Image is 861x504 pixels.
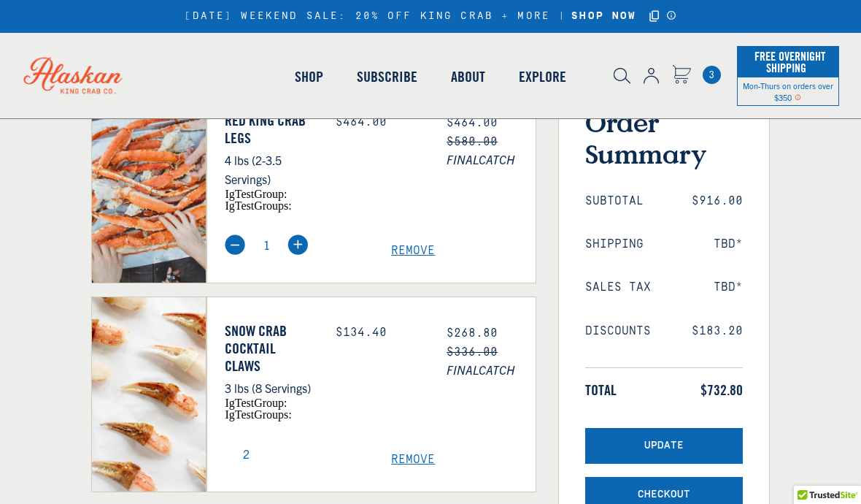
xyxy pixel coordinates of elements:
[447,150,536,169] span: FINALCATCH
[340,35,434,118] a: Subscribe
[666,10,677,20] a: Announcement Bar Modal
[225,408,291,421] span: igTestGroups:
[92,297,206,492] img: Snow Crab Cocktail Claws - 3 lbs (8 Servings)
[184,8,676,25] div: [DATE] WEEKEND SALE: 20% OFF KING CRAB + MORE |
[225,112,314,147] a: Red King Crab Legs
[585,107,743,169] h3: Order Summary
[225,397,287,409] span: igTestGroup:
[692,194,743,208] span: $916.00
[585,237,644,251] span: Shipping
[571,10,636,22] strong: SHOP NOW
[614,68,630,84] img: search
[703,66,721,84] span: 3
[225,199,291,212] span: igTestGroups:
[447,116,498,129] span: $464.00
[447,327,498,340] span: $268.80
[644,68,659,84] img: account
[287,234,308,255] img: plus
[391,453,536,467] a: Remove
[585,381,617,399] span: Total
[336,326,425,340] div: $134.40
[638,489,690,501] span: Checkout
[703,66,721,84] a: Cart
[644,440,684,452] span: Update
[672,65,691,86] a: Cart
[585,194,644,208] span: Subtotal
[585,324,651,338] span: Discounts
[751,45,825,79] span: Free Overnight Shipping
[434,35,502,118] a: About
[692,324,743,338] span: $183.20
[585,280,651,294] span: Sales Tax
[743,80,833,102] span: Mon-Thurs on orders over $350
[225,150,314,188] p: 4 lbs (2-3.5 Servings)
[336,115,425,129] div: $464.00
[447,135,498,148] s: $580.00
[585,428,743,464] button: Update
[7,41,139,110] img: Alaskan King Crab Co. logo
[225,234,245,255] img: minus
[700,381,743,399] span: $732.80
[566,10,641,23] a: SHOP NOW
[278,35,340,118] a: Shop
[391,244,536,258] a: Remove
[447,345,498,359] s: $336.00
[225,188,287,200] span: igTestGroup:
[225,378,314,397] p: 3 lbs (8 Servings)
[502,35,583,118] a: Explore
[225,322,314,375] a: Snow Crab Cocktail Claws
[447,360,536,379] span: FINALCATCH
[795,92,801,102] span: Shipping Notice Icon
[92,87,206,283] img: Red King Crab Legs - 4 lbs (2-3.5 Servings)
